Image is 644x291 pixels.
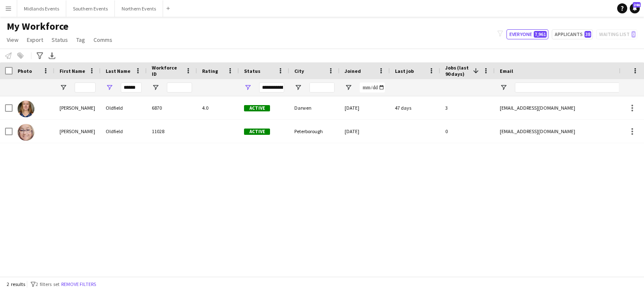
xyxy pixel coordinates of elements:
[106,84,113,91] button: Open Filter Menu
[55,96,101,119] div: [PERSON_NAME]
[390,96,440,119] div: 47 days
[52,36,68,44] span: Status
[27,36,43,44] span: Export
[35,51,45,61] app-action-btn: Advanced filters
[294,84,302,91] button: Open Filter Menu
[115,0,163,17] button: Northern Events
[18,100,34,117] img: Katie Oldfield
[36,281,60,287] span: 2 filters set
[202,68,218,74] span: Rating
[309,82,335,93] input: City Filter Input
[244,105,270,111] span: Active
[60,84,67,91] button: Open Filter Menu
[630,3,640,13] a: 246
[500,68,513,74] span: Email
[244,68,260,74] span: Status
[395,68,414,74] span: Last job
[18,68,32,74] span: Photo
[101,120,147,143] div: Oldfield
[48,34,71,45] a: Status
[152,84,159,91] button: Open Filter Menu
[7,20,68,33] span: My Workforce
[244,129,270,135] span: Active
[440,120,495,143] div: 0
[47,51,57,61] app-action-btn: Export XLSX
[17,0,66,17] button: Midlands Events
[101,96,147,119] div: Oldfield
[7,36,18,44] span: View
[633,2,641,8] span: 246
[66,0,115,17] button: Southern Events
[445,64,470,77] span: Jobs (last 90 days)
[534,31,547,38] span: 7,961
[345,84,352,91] button: Open Filter Menu
[584,31,591,38] span: 38
[289,120,340,143] div: Peterborough
[60,280,98,289] button: Remove filters
[152,64,182,77] span: Workforce ID
[93,36,112,44] span: Comms
[106,68,130,74] span: Last Name
[90,34,116,45] a: Comms
[167,82,192,93] input: Workforce ID Filter Input
[147,96,197,119] div: 6870
[294,68,304,74] span: City
[289,96,340,119] div: Darwen
[18,124,34,141] img: Yolande Oldfield
[55,120,101,143] div: [PERSON_NAME]
[121,82,142,93] input: Last Name Filter Input
[3,34,22,45] a: View
[440,96,495,119] div: 3
[340,120,390,143] div: [DATE]
[197,96,239,119] div: 4.0
[506,29,548,39] button: Everyone7,961
[360,82,385,93] input: Joined Filter Input
[340,96,390,119] div: [DATE]
[73,34,88,45] a: Tag
[345,68,361,74] span: Joined
[552,29,593,39] button: Applicants38
[500,84,507,91] button: Open Filter Menu
[147,120,197,143] div: 11028
[60,68,85,74] span: First Name
[76,36,85,44] span: Tag
[23,34,47,45] a: Export
[244,84,252,91] button: Open Filter Menu
[75,82,96,93] input: First Name Filter Input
